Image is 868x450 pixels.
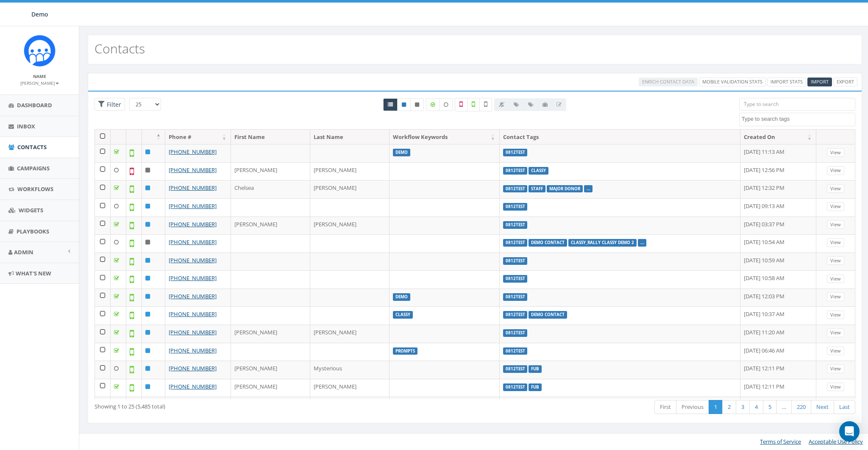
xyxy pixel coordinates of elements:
label: 0812test [503,365,528,373]
span: Playbooks [17,228,49,235]
a: Last [834,400,855,414]
td: [PERSON_NAME] [231,325,310,343]
span: Workflows [17,185,53,193]
span: Dashboard [17,101,52,109]
td: [PERSON_NAME] [310,217,389,235]
th: First Name [231,130,310,144]
a: View [827,328,844,337]
th: Phone #: activate to sort column ascending [165,130,231,144]
span: Admin [14,248,33,256]
a: 220 [791,400,811,414]
span: What's New [16,269,51,277]
a: View [827,202,844,211]
label: CLASSY [393,311,413,319]
span: Widgets [19,206,43,214]
td: [DATE] 11:20 AM [740,325,816,343]
a: Previous [676,400,709,414]
th: Workflow Keywords: activate to sort column ascending [389,130,500,144]
span: Campaigns [17,164,50,172]
a: Import [807,78,832,86]
a: [PHONE_NUMBER] [169,202,217,210]
a: View [827,347,844,356]
label: 0812test [503,239,528,247]
label: 0812test [503,383,528,391]
th: Contact Tags [500,130,740,144]
label: Not Validated [479,98,492,111]
td: [DATE] 12:11 PM [740,397,816,415]
a: View [827,383,844,392]
span: Contacts [17,143,47,151]
a: 4 [749,400,763,414]
img: Icon_1.png [24,35,56,67]
a: 3 [736,400,750,414]
a: [PHONE_NUMBER] [169,148,217,156]
td: [DATE] 12:32 PM [740,180,816,198]
label: Prompts [393,347,417,355]
a: View [827,238,844,247]
i: This phone number is subscribed and will receive texts. [402,102,406,107]
a: All contacts [383,98,398,111]
a: [PHONE_NUMBER] [169,166,217,174]
td: [PERSON_NAME] [310,325,389,343]
td: [DATE] 11:13 AM [740,144,816,162]
label: 0812test [503,275,528,283]
i: This phone number is unsubscribed and has opted-out of all texts. [415,102,419,107]
td: [PERSON_NAME] [310,162,389,181]
a: View [827,184,844,193]
a: Import Stats [767,78,806,86]
a: [PHONE_NUMBER] [169,292,217,300]
span: Demo [31,10,48,18]
td: [DATE] 12:11 PM [740,379,816,397]
label: classy [529,167,548,175]
a: [PHONE_NUMBER] [169,256,217,264]
td: [PERSON_NAME] [310,180,389,198]
a: [PHONE_NUMBER] [169,310,217,318]
a: ... [587,186,590,191]
label: 0812test [503,329,528,337]
label: DEMO CONTACT [529,311,567,319]
label: FUB [529,365,542,373]
div: Open Intercom Messenger [839,421,860,442]
input: Type to search [739,98,855,111]
th: Created On: activate to sort column ascending [740,130,816,144]
label: 0812test [503,311,528,319]
a: View [827,292,844,301]
td: [DATE] 12:11 PM [740,361,816,379]
span: CSV files only [811,78,829,85]
a: Next [811,400,834,414]
td: Chelsea [231,180,310,198]
label: Not a Mobile [455,98,467,111]
label: 0812test [503,185,528,193]
span: Advance Filter [95,98,125,111]
td: [PERSON_NAME] [231,217,310,235]
label: classy_Rally Classy Demo 2 [568,239,637,247]
a: Active [397,98,411,111]
span: Filter [105,100,121,108]
h2: Contacts [95,42,145,56]
td: [PERSON_NAME] [310,379,389,397]
td: [DATE] 12:56 PM [740,162,816,181]
label: 0812test [503,167,528,175]
label: Demo [393,293,410,301]
a: View [827,220,844,229]
a: [PHONE_NUMBER] [169,364,217,372]
label: 0812test [503,347,528,355]
label: DEMO CONTACT [529,239,567,247]
a: 1 [709,400,723,414]
td: [PERSON_NAME] [231,162,310,181]
label: 0812test [503,221,528,229]
a: [PHONE_NUMBER] [169,328,217,336]
a: … [776,400,792,414]
th: Last Name [310,130,389,144]
a: Export [833,78,857,86]
small: Name [33,73,46,79]
a: View [827,256,844,265]
td: [DATE] 06:46 AM [740,343,816,361]
a: View [827,166,844,175]
td: [DATE] 03:37 PM [740,217,816,235]
label: Validated [467,98,480,111]
a: Acceptable Use Policy [809,438,863,445]
small: [PERSON_NAME] [20,80,59,86]
label: 0812test [503,257,528,265]
label: Data not Enriched [439,98,453,111]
